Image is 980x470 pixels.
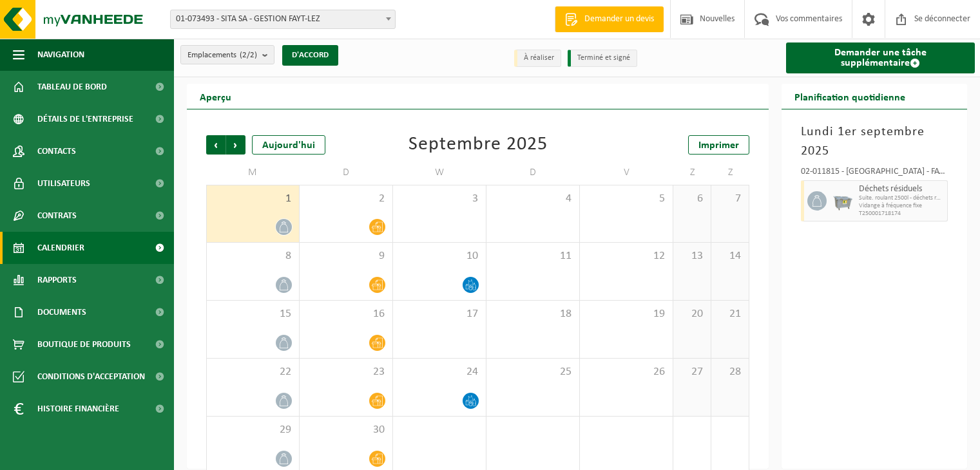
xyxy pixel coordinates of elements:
[729,250,741,262] font: 14
[37,82,107,92] font: Tableau de bord
[624,168,630,178] font: V
[292,51,329,59] font: D'ACCORD
[530,168,537,178] font: D
[691,366,703,378] font: 27
[700,14,735,24] font: Nouvelles
[285,193,291,205] font: 1
[690,168,695,178] font: Z
[577,54,630,62] font: Terminé et signé
[560,308,572,320] font: 18
[801,126,925,158] font: Lundi 1er septembre 2025
[379,250,385,262] font: 9
[176,14,320,24] font: 01-073493 - SITA SA - GESTION FAYT-LEZ
[566,193,572,205] font: 4
[691,250,703,262] font: 13
[466,250,478,262] font: 10
[37,50,84,60] font: Navigation
[408,135,548,155] font: Septembre 2025
[584,14,654,24] font: Demander un devis
[859,210,901,217] font: T250001718174
[729,366,741,378] font: 28
[285,250,291,262] font: 8
[560,250,572,262] font: 11
[282,45,338,66] button: D'ACCORD
[37,211,77,221] font: Contrats
[373,308,385,320] font: 16
[833,191,852,211] img: WB-2500-GAL-GY-01
[728,168,733,178] font: Z
[659,193,665,205] font: 5
[653,308,665,320] font: 19
[466,308,478,320] font: 17
[200,93,231,103] font: Aperçu
[691,308,703,320] font: 20
[697,193,703,205] font: 6
[776,14,842,24] font: Vos commentaires
[262,140,315,151] font: Aujourd'hui
[37,243,84,253] font: Calendrier
[37,372,145,382] font: Conditions d'acceptation
[653,366,665,378] font: 26
[794,93,905,103] font: Planification quotidienne
[914,14,970,24] font: Se déconnecter
[171,10,395,28] span: 01-073493 - SITA SA - GESTION FAYT-LEZ
[379,193,385,205] font: 2
[735,193,741,205] font: 7
[343,168,350,178] font: D
[472,193,478,205] font: 3
[859,202,922,209] font: Vidange à fréquence fixe
[248,168,258,178] font: M
[786,42,975,73] a: Demander une tâche supplémentaire
[37,404,119,414] font: Histoire financière
[180,45,274,64] button: Emplacements(2/2)
[37,115,133,124] font: Détails de l'entreprise
[560,366,572,378] font: 25
[834,48,927,68] font: Demander une tâche supplémentaire
[435,168,445,178] font: W
[524,54,554,62] font: À réaliser
[373,424,385,436] font: 30
[859,194,957,202] font: Suite. roulant 2500l - déchets résiduels
[240,51,257,59] font: (2/2)
[466,366,478,378] font: 24
[37,340,131,350] font: Boutique de produits
[280,308,291,320] font: 15
[170,10,396,29] span: 01-073493 - SITA SA - GESTION FAYT-LEZ
[373,366,385,378] font: 23
[729,308,741,320] font: 21
[37,147,76,156] font: Contacts
[688,135,749,155] a: Imprimer
[187,51,236,59] font: Emplacements
[37,179,90,189] font: Utilisateurs
[280,366,291,378] font: 22
[555,6,664,32] a: Demander un devis
[37,308,86,317] font: Documents
[859,184,922,194] font: Déchets résiduels
[280,424,291,436] font: 29
[698,140,739,151] font: Imprimer
[653,250,665,262] font: 12
[37,276,77,285] font: Rapports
